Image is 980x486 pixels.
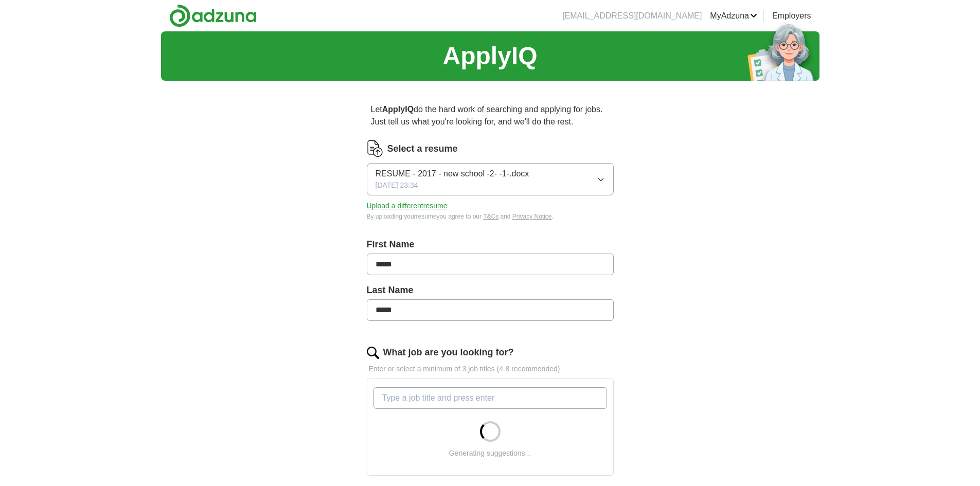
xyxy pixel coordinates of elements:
[772,10,811,22] a: Employers
[367,347,379,359] img: search.png
[367,163,614,195] button: RESUME - 2017 - new school -2- -1-.docx[DATE] 23:34
[483,213,498,220] a: T&Cs
[367,201,448,211] button: Upload a differentresume
[442,38,537,75] h1: ApplyIQ
[367,364,614,374] p: Enter or select a minimum of 3 job titles (4-8 recommended)
[562,10,702,22] li: [EMAIL_ADDRESS][DOMAIN_NAME]
[367,99,614,132] p: Let do the hard work of searching and applying for jobs. Just tell us what you're looking for, an...
[367,140,383,157] img: CV Icon
[382,105,414,114] strong: ApplyIQ
[376,180,418,191] span: [DATE] 23:34
[383,346,514,359] label: What job are you looking for?
[387,142,458,156] label: Select a resume
[710,10,757,22] a: MyAdzuna
[169,4,257,27] img: Adzuna logo
[367,212,614,221] div: By uploading your resume you agree to our and .
[367,238,614,251] label: First Name
[367,283,614,297] label: Last Name
[512,213,552,220] a: Privacy Notice
[376,168,529,180] span: RESUME - 2017 - new school -2- -1-.docx
[449,448,531,459] div: Generating suggestions...
[373,387,607,409] input: Type a job title and press enter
